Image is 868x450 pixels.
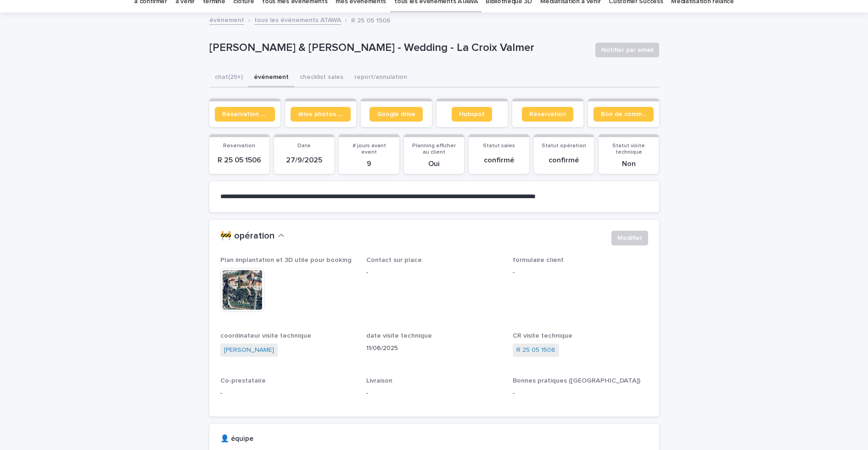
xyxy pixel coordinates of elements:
[601,111,646,117] span: Bon de commande
[220,231,274,242] h2: 🚧 opération
[353,143,386,155] span: # jours avant event
[370,107,423,122] a: Google drive
[542,143,586,149] span: Statut opération
[349,68,413,88] button: report/annulation
[222,111,268,117] span: Réservation client
[223,143,255,149] span: Reservation
[594,107,654,122] a: Bon de commande
[220,378,266,384] span: Co-prestataire
[529,111,566,117] span: Réservation
[604,160,653,168] p: Non
[611,231,648,245] button: Modifier
[377,111,415,117] span: Google drive
[366,389,502,398] p: -
[459,111,485,117] span: Hubspot
[209,41,588,55] p: [PERSON_NAME] & [PERSON_NAME] - Wedding - La Croix Valmer
[220,231,285,242] button: 🚧 opération
[409,160,459,168] p: Oui
[298,111,343,117] span: drive photos coordinateur
[254,14,341,25] a: tous les événements ATAWA
[220,257,352,263] span: Plan implantation et 3D utile pour booking
[280,156,329,165] p: 27/9/2025
[516,345,555,355] a: R 25 05 1506
[595,43,659,57] button: Notifier par email
[220,389,356,398] p: -
[224,345,274,355] a: [PERSON_NAME]
[344,160,393,168] p: 9
[612,143,645,155] span: Statut visite technique
[452,107,492,122] a: Hubspot
[291,107,351,122] a: drive photos coordinateur
[539,156,588,165] p: confirmé
[617,233,642,243] span: Modifier
[513,257,564,263] span: formulaire client
[366,333,432,339] span: date visite technique
[209,14,244,25] a: événement
[220,333,311,339] span: coordinateur visite technique
[601,45,653,55] span: Notifier par email
[366,257,422,263] span: Contact sur place
[215,156,264,165] p: R 25 05 1506
[209,68,248,88] button: chat (25+)
[248,68,294,88] button: événement
[513,333,572,339] span: CR visite technique
[513,378,640,384] span: Bonnes pratiques ([GEOGRAPHIC_DATA])
[215,107,275,122] a: Réservation client
[297,143,311,149] span: Date
[522,107,573,122] a: Réservation
[483,143,515,149] span: Statut sales
[513,268,648,278] p: -
[474,156,523,165] p: confirmé
[366,344,502,353] p: 11/06/2025
[412,143,456,155] span: Planning afficher au client
[513,389,648,398] p: -
[366,268,502,278] p: -
[351,15,391,25] p: R 25 05 1506
[220,435,253,443] h2: 👤 équipe
[294,68,349,88] button: checklist sales
[366,378,392,384] span: Livraison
